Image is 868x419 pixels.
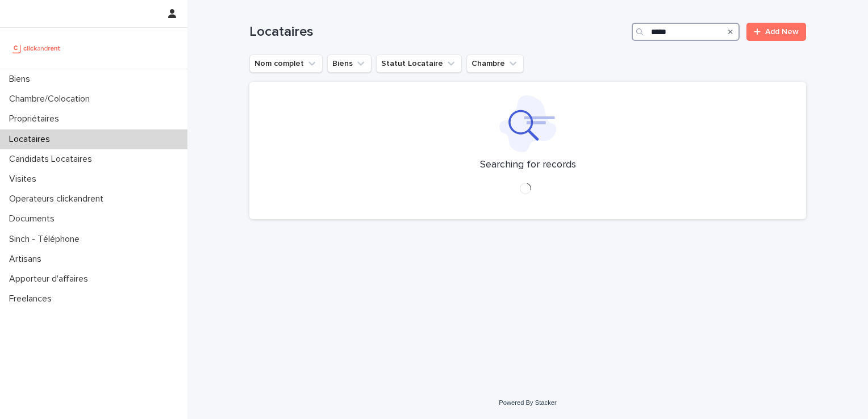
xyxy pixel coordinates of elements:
[327,55,372,73] button: Biens
[480,159,576,171] p: Searching for records
[5,174,45,185] p: Visites
[376,55,462,73] button: Statut Locataire
[5,254,51,265] p: Artisans
[5,234,89,245] p: Sinch - Téléphone
[632,23,740,41] input: Search
[499,399,556,406] a: Powered By Stacker
[746,23,806,41] a: Add New
[5,154,101,165] p: Candidats Locataires
[9,37,64,60] img: UCB0brd3T0yccxBKYDjQ
[5,134,59,145] p: Locataires
[5,94,99,104] p: Chambre/Colocation
[5,74,39,85] p: Biens
[5,274,97,284] p: Apporteur d'affaires
[5,194,112,204] p: Operateurs clickandrent
[765,28,799,36] span: Add New
[466,55,524,73] button: Chambre
[5,294,61,304] p: Freelances
[5,213,64,224] p: Documents
[249,55,323,73] button: Nom complet
[249,24,627,40] h1: Locataires
[5,114,68,124] p: Propriétaires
